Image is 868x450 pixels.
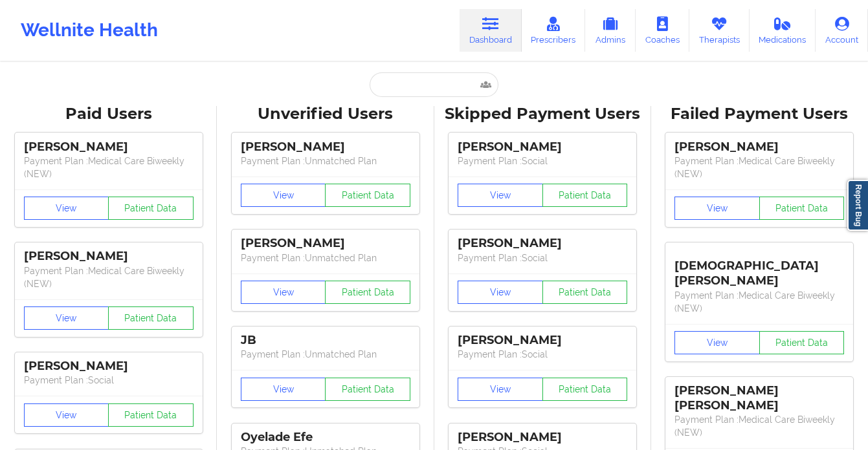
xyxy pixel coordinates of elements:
button: Patient Data [325,281,410,304]
button: View [241,378,326,401]
div: [PERSON_NAME] [241,140,410,155]
button: View [458,184,543,207]
button: View [458,281,543,304]
p: Payment Plan : Medical Care Biweekly (NEW) [674,413,844,439]
a: Coaches [636,9,689,52]
div: [PERSON_NAME] [PERSON_NAME] [674,383,844,413]
p: Payment Plan : Medical Care Biweekly (NEW) [24,155,194,180]
div: [PERSON_NAME] [24,249,194,264]
div: [PERSON_NAME] [24,359,194,374]
p: Payment Plan : Medical Care Biweekly (NEW) [674,155,844,180]
p: Payment Plan : Social [458,155,627,167]
a: Prescribers [522,9,586,52]
button: View [241,184,326,207]
a: Medications [750,9,816,52]
div: [PERSON_NAME] [458,236,627,251]
button: Patient Data [542,281,628,304]
p: Payment Plan : Medical Care Biweekly (NEW) [24,264,194,290]
button: Patient Data [325,184,410,207]
button: View [674,331,760,354]
button: Patient Data [542,184,628,207]
p: Payment Plan : Social [458,348,627,361]
button: View [458,378,543,401]
div: Failed Payment Users [660,104,859,124]
a: Report Bug [847,180,868,231]
button: View [24,197,109,220]
p: Payment Plan : Social [24,374,194,387]
button: View [674,197,760,220]
div: [PERSON_NAME] [458,140,627,155]
div: Paid Users [9,104,208,124]
div: [PERSON_NAME] [674,140,844,155]
a: Dashboard [460,9,522,52]
a: Account [816,9,868,52]
div: Skipped Payment Users [443,104,642,124]
div: [PERSON_NAME] [458,430,627,445]
button: View [24,403,109,427]
button: Patient Data [759,331,845,354]
button: View [24,306,109,330]
div: Unverified Users [226,104,425,124]
button: Patient Data [759,197,845,220]
p: Payment Plan : Unmatched Plan [241,155,410,167]
p: Payment Plan : Social [458,252,627,264]
button: Patient Data [108,403,194,427]
div: JB [241,333,410,348]
div: [PERSON_NAME] [458,333,627,348]
div: [PERSON_NAME] [241,236,410,251]
button: Patient Data [325,378,410,401]
button: Patient Data [542,378,628,401]
p: Payment Plan : Medical Care Biweekly (NEW) [674,289,844,315]
div: [PERSON_NAME] [24,140,194,155]
button: Patient Data [108,197,194,220]
button: Patient Data [108,306,194,330]
a: Admins [585,9,636,52]
p: Payment Plan : Unmatched Plan [241,252,410,264]
button: View [241,281,326,304]
div: Oyelade Efe [241,430,410,445]
div: [DEMOGRAPHIC_DATA][PERSON_NAME] [674,249,844,288]
p: Payment Plan : Unmatched Plan [241,348,410,361]
a: Therapists [689,9,750,52]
